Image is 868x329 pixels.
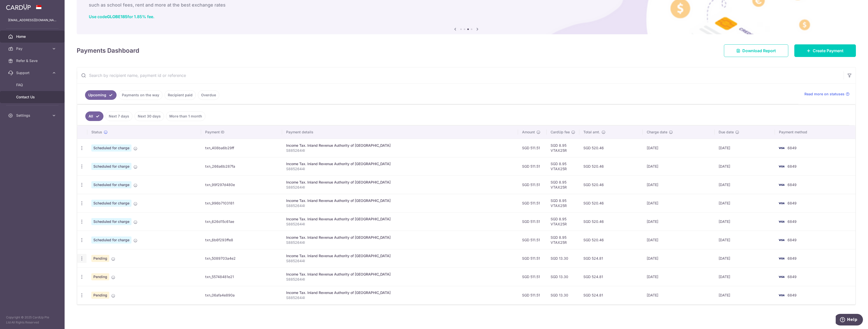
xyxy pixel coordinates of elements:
span: 6849 [788,201,797,205]
td: [DATE] [715,139,775,157]
td: SGD 520.46 [579,157,643,175]
td: [DATE] [715,286,775,304]
div: Income Tax. Inland Revenue Authority of [GEOGRAPHIC_DATA] [286,180,514,185]
td: SGD 8.95 VTAX25R [547,157,579,175]
span: Pay [16,46,49,51]
td: SGD 520.46 [579,231,643,249]
td: SGD 8.95 VTAX25R [547,231,579,249]
span: 6849 [788,238,797,242]
span: Read more on statuses [804,92,845,97]
img: Bank Card [776,200,786,206]
td: SGD 8.95 VTAX25R [547,212,579,231]
span: Charge date [647,130,667,135]
td: SGD 511.51 [518,194,547,212]
td: [DATE] [643,157,715,175]
p: [EMAIL_ADDRESS][DOMAIN_NAME] [8,18,57,23]
td: SGD 520.46 [579,212,643,231]
p: S8852644I [286,277,514,282]
td: SGD 524.81 [579,249,643,267]
td: txn_266a6b287fa [201,157,282,175]
span: Download Report [742,48,776,54]
span: Settings [16,113,49,118]
td: SGD 511.51 [518,267,547,286]
span: Scheduled for charge [91,181,131,188]
th: Payment details [282,126,518,139]
a: Upcoming [85,90,117,100]
a: Download Report [724,44,788,57]
td: txn_06afa4e890a [201,286,282,304]
td: [DATE] [715,157,775,175]
td: txn_6b6f293ffe8 [201,231,282,249]
p: S8852644I [286,240,514,245]
p: S8852644I [286,185,514,190]
td: SGD 511.51 [518,231,547,249]
iframe: Opens a widget where you can find more information [836,314,863,326]
td: [DATE] [643,194,715,212]
th: Payment method [775,126,855,139]
td: SGD 511.51 [518,286,547,304]
a: Create Payment [794,44,856,57]
th: Payment ID [201,126,282,139]
span: 6849 [788,256,797,260]
span: Scheduled for charge [91,163,131,170]
span: Status [91,130,102,135]
td: SGD 511.51 [518,175,547,194]
span: Due date [719,130,734,135]
a: Read more on statuses [804,92,850,97]
td: SGD 524.81 [579,286,643,304]
td: SGD 511.51 [518,139,547,157]
img: Bank Card [776,145,786,151]
span: 6849 [788,146,797,150]
td: txn_626d15c61ae [201,212,282,231]
h6: such as school fees, rent and more at the best exchange rates [89,2,844,8]
td: [DATE] [643,139,715,157]
span: Total amt. [583,130,600,135]
p: S8852644I [286,203,514,208]
img: Bank Card [776,255,786,261]
td: [DATE] [643,249,715,267]
td: SGD 511.51 [518,212,547,231]
span: Pending [91,273,109,280]
img: CardUp [6,4,31,10]
p: S8852644I [286,258,514,263]
a: More than 1 month [166,111,205,121]
div: Income Tax. Inland Revenue Authority of [GEOGRAPHIC_DATA] [286,217,514,222]
span: 6849 [788,164,797,168]
td: SGD 524.81 [579,267,643,286]
td: SGD 520.46 [579,175,643,194]
td: SGD 511.51 [518,249,547,267]
span: Scheduled for charge [91,200,131,207]
td: [DATE] [643,267,715,286]
span: CardUp fee [551,130,570,135]
a: Next 7 days [105,111,132,121]
img: Bank Card [776,274,786,280]
td: SGD 13.30 [547,267,579,286]
td: [DATE] [715,212,775,231]
span: Amount [522,130,535,135]
td: [DATE] [715,194,775,212]
b: GLOBE185 [107,14,127,19]
td: [DATE] [643,231,715,249]
img: Bank Card [776,237,786,243]
span: Contact Us [16,95,49,100]
span: 6849 [788,219,797,224]
h4: Payments Dashboard [77,46,139,55]
p: S8852644I [286,148,514,153]
td: SGD 520.46 [579,139,643,157]
input: Search by recipient name, payment id or reference [77,67,844,83]
td: [DATE] [715,249,775,267]
a: All [85,111,103,121]
a: Next 30 days [134,111,164,121]
a: Recipient paid [165,90,196,100]
a: Overdue [198,90,219,100]
td: SGD 8.95 VTAX25R [547,139,579,157]
p: S8852644I [286,295,514,300]
img: Bank Card [776,219,786,225]
span: Home [16,34,49,39]
div: Income Tax. Inland Revenue Authority of [GEOGRAPHIC_DATA] [286,272,514,277]
a: Use codeGLOBE185for 1.85% fee. [89,14,154,19]
td: txn_408ba6b29ff [201,139,282,157]
td: SGD 8.95 VTAX25R [547,194,579,212]
span: Create Payment [813,48,844,54]
span: Scheduled for charge [91,236,131,244]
